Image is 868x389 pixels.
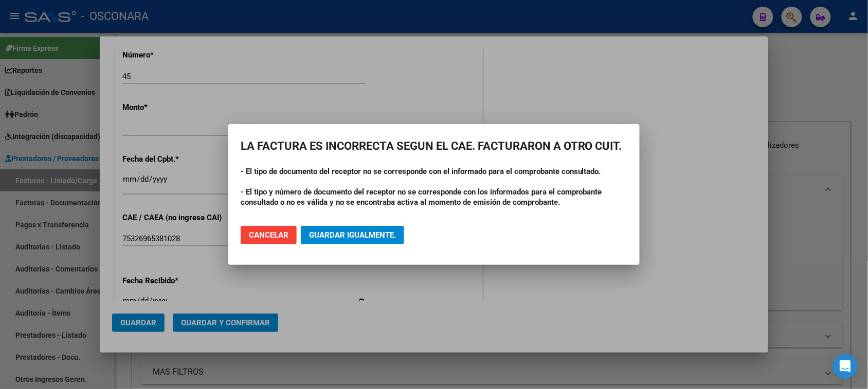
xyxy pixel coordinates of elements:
span: Cancelar [249,230,288,240]
strong: - El tipo y número de documento del receptor no se corresponde con los informados para el comprob... [241,187,602,207]
button: Guardar igualmente. [301,226,404,244]
h2: LA FACTURA ES INCORRECTA SEGUN EL CAE. FACTURARON A OTRO CUIT. [241,137,627,156]
strong: - El tipo de documento del receptor no se corresponde con el informado para el comprobante consul... [241,167,601,176]
button: Cancelar [241,226,297,244]
div: Open Intercom Messenger [833,354,858,379]
span: Guardar igualmente. [309,230,396,240]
